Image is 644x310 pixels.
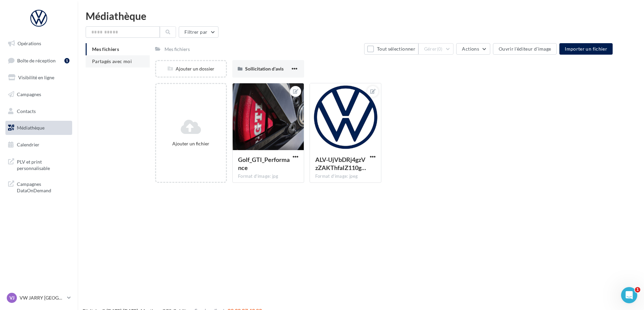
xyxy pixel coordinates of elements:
[17,157,69,172] span: PLV et print personnalisable
[4,138,74,152] a: Calendrier
[17,125,45,131] span: Médiathèque
[165,46,190,53] div: Mes fichiers
[4,36,74,51] a: Opérations
[18,75,54,80] span: Visibilité en ligne
[238,156,290,171] span: Golf_GTI_Performance
[92,58,132,64] span: Partagés avec moi
[156,65,226,72] div: Ajouter un dossier
[493,43,557,55] button: Ouvrir l'éditeur d'image
[621,287,637,303] iframe: Intercom live chat
[179,26,218,38] button: Filtrer par
[92,46,119,52] span: Mes fichiers
[17,142,39,147] span: Calendrier
[437,46,443,52] span: (0)
[9,294,14,301] span: VJ
[17,108,36,114] span: Contacts
[159,140,223,147] div: Ajouter un fichier
[315,173,376,179] div: Format d'image: jpeg
[418,43,454,55] button: Gérer(0)
[4,154,74,174] a: PLV et print personnalisable
[5,291,72,304] a: VJ VW JARRY [GEOGRAPHIC_DATA]
[64,58,69,63] div: 1
[4,53,74,68] a: Boîte de réception1
[4,71,74,85] a: Visibilité en ligne
[4,121,74,135] a: Médiathèque
[315,156,366,171] span: ALV-UjVbDRj4gzVzZAKThfaIZ110g_mhbHRczV6h-hcYCq0nFwbEuUOf
[635,287,640,292] span: 1
[456,43,490,55] button: Actions
[238,173,298,179] div: Format d'image: jpg
[17,57,56,63] span: Boîte de réception
[462,46,479,52] span: Actions
[18,40,41,46] span: Opérations
[17,179,69,194] span: Campagnes DataOnDemand
[364,43,418,55] button: Tout sélectionner
[4,177,74,197] a: Campagnes DataOnDemand
[4,104,74,118] a: Contacts
[559,43,613,55] button: Importer un fichier
[20,294,64,301] p: VW JARRY [GEOGRAPHIC_DATA]
[17,91,41,97] span: Campagnes
[86,11,636,21] div: Médiathèque
[4,87,74,102] a: Campagnes
[245,66,284,72] span: Sollicitation d'avis
[565,46,607,52] span: Importer un fichier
